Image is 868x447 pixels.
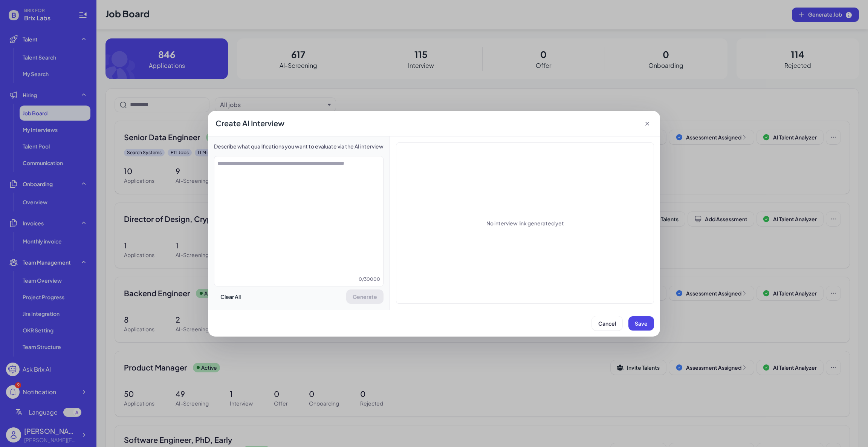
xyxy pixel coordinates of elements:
button: Save [628,316,654,331]
div: Describe what qualifications you want to evaluate via the AI interview [214,142,384,150]
span: Clear All [220,293,241,300]
span: Save [635,320,648,327]
span: Cancel [598,320,616,327]
button: Cancel [592,316,622,331]
span: Create AI Interview [215,118,284,129]
span: No interview link generated yet [486,219,564,227]
button: Clear All [214,289,247,304]
div: 0 / 30000 [214,276,383,283]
